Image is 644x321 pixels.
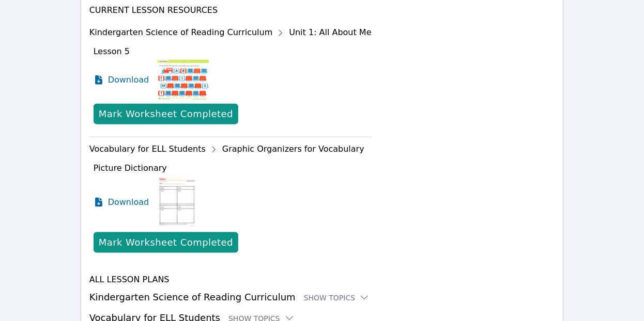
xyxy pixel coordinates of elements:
[94,60,149,100] a: Download
[99,235,233,250] div: Mark Worksheet Completed
[89,25,372,41] div: Kindergarten Science of Reading Curriculum Unit 1: All About Me
[108,74,149,86] span: Download
[94,46,130,56] span: Lesson 5
[108,196,149,208] span: Download
[89,141,372,158] div: Vocabulary for ELL Students Graphic Organizers for Vocabulary
[99,107,233,121] div: Mark Worksheet Completed
[94,176,149,228] a: Download
[89,290,555,304] h3: Kindergarten Science of Reading Curriculum
[157,60,209,100] img: Lesson 5
[94,232,238,253] button: Mark Worksheet Completed
[94,104,238,124] button: Mark Worksheet Completed
[304,293,370,303] button: Show Topics
[94,163,167,173] span: Picture Dictionary
[89,4,555,17] h4: Current Lesson Resources
[89,274,555,286] h4: All Lesson Plans
[157,176,197,228] img: Picture Dictionary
